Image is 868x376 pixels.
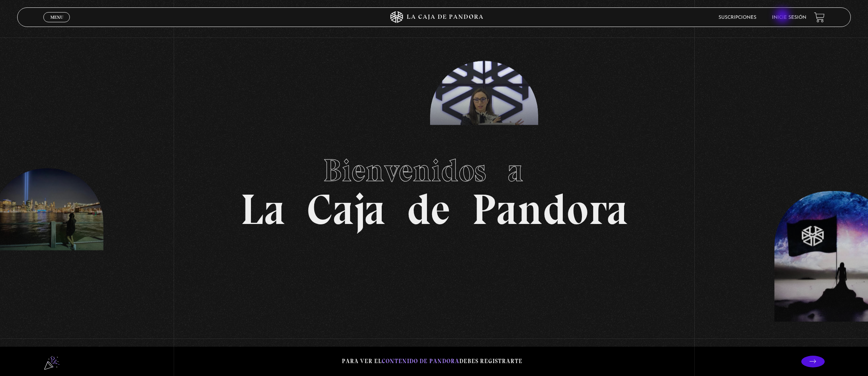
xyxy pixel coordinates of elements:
a: Inicie sesión [772,15,806,20]
h1: La Caja de Pandora [240,145,628,231]
p: Para ver el debes registrarte [342,356,523,367]
span: Menu [50,15,63,20]
a: View your shopping cart [814,12,825,23]
span: Cerrar [48,21,66,27]
span: contenido de Pandora [382,358,459,365]
span: Bienvenidos a [323,152,545,189]
a: Suscripciones [719,15,756,20]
